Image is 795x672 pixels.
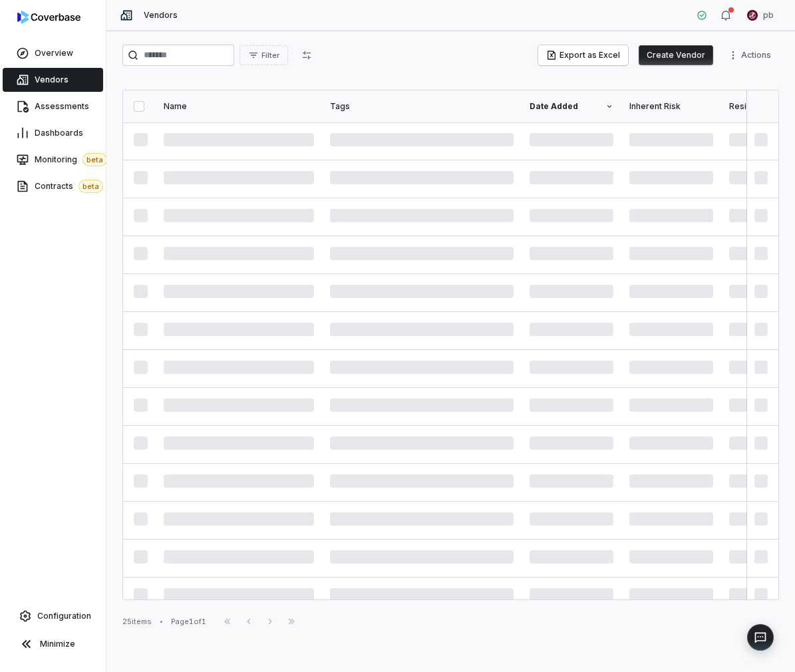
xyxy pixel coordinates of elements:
div: • [160,617,163,626]
div: 25 items [122,617,152,627]
button: More actions [724,45,779,65]
div: Inherent Risk [629,101,713,112]
span: Contracts [35,180,103,193]
button: Filter [239,45,288,65]
a: Configuration [5,604,100,628]
span: pb [763,10,774,21]
button: pb undefined avatarpb [739,5,782,25]
span: Filter [261,51,279,61]
img: logo-D7KZi-bG.svg [17,11,80,24]
a: Contractsbeta [3,174,103,198]
a: Monitoringbeta [3,148,103,172]
span: Overview [35,48,73,59]
span: Configuration [37,611,91,621]
button: Export as Excel [538,45,628,65]
a: Overview [3,41,103,65]
span: Assessments [35,101,89,112]
span: Monitoring [35,153,107,166]
span: Dashboards [35,128,83,138]
span: Vendors [144,10,178,21]
img: pb undefined avatar [747,10,758,21]
div: Page 1 of 1 [171,617,206,627]
button: Create Vendor [639,45,713,65]
span: beta [79,180,103,193]
a: Assessments [3,94,103,118]
div: Tags [330,101,514,112]
span: beta [82,153,107,166]
button: Minimize [5,631,100,657]
a: Vendors [3,68,103,92]
span: Minimize [40,639,75,649]
div: Name [164,101,314,112]
span: Vendors [35,75,69,85]
div: Date Added [530,101,613,112]
a: Dashboards [3,121,103,145]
